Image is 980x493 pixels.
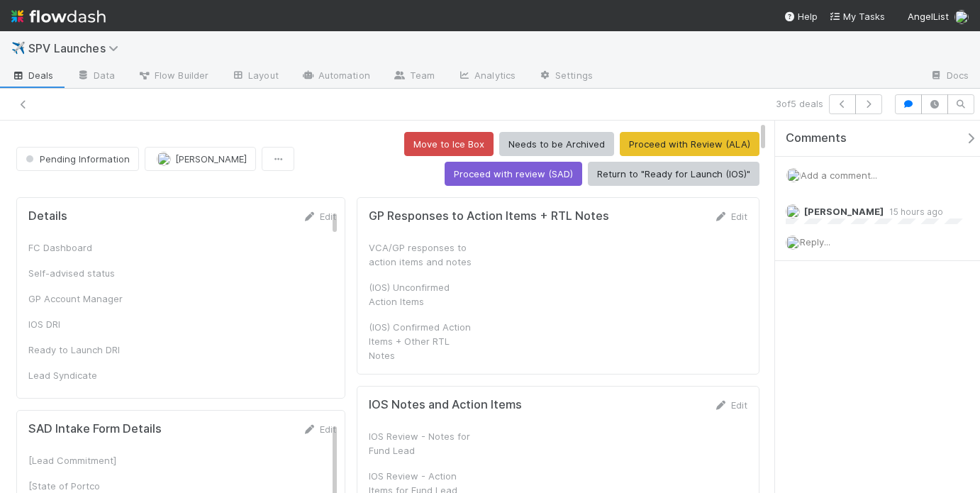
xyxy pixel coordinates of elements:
div: Lead Syndicate [28,368,135,382]
div: Self-advised status [28,266,135,280]
img: avatar_768cd48b-9260-4103-b3ef-328172ae0546.png [786,168,801,182]
a: Flow Builder [126,65,220,88]
span: [PERSON_NAME] [804,206,884,217]
div: VCA/GP responses to action items and notes [369,240,475,269]
div: Ready to Launch DRI [28,343,135,357]
button: Needs to be Archived [499,132,614,156]
span: SPV Launches [28,41,126,55]
div: (IOS) Unconfirmed Action Items [369,280,475,309]
h5: GP Responses to Action Items + RTL Notes [369,209,609,223]
span: Flow Builder [138,68,208,82]
a: Layout [220,65,290,88]
span: 3 of 5 deals [776,96,823,111]
a: Edit [714,399,747,411]
a: Data [65,65,126,88]
a: Edit [303,211,336,222]
img: avatar_768cd48b-9260-4103-b3ef-328172ae0546.png [786,236,800,250]
h5: IOS Notes and Action Items [369,398,522,412]
a: Edit [303,423,336,435]
span: 15 hours ago [884,206,943,217]
img: avatar_768cd48b-9260-4103-b3ef-328172ae0546.png [157,152,171,166]
div: GP Account Manager [28,292,135,306]
span: AngelList [908,11,949,22]
span: Deals [11,68,54,82]
span: Comments [786,131,847,145]
a: Automation [290,65,382,88]
button: Return to "Ready for Launch (IOS)" [588,162,759,186]
img: avatar_768cd48b-9260-4103-b3ef-328172ae0546.png [954,10,969,24]
div: IOS Review - Notes for Fund Lead [369,429,475,458]
div: [Lead Commitment] [28,453,135,467]
button: [PERSON_NAME] [145,147,256,171]
span: Add a comment... [801,170,877,181]
button: Proceed with review (SAD) [445,162,582,186]
img: logo-inverted-e16ddd16eac7371096b0.svg [11,4,106,28]
a: Docs [918,65,980,88]
span: Reply... [800,236,830,248]
a: Edit [714,211,747,222]
h5: Details [28,209,67,223]
div: IOS DRI [28,317,135,331]
button: Proceed with Review (ALA) [620,132,759,156]
span: ✈️ [11,42,26,54]
a: Team [382,65,446,88]
a: Analytics [446,65,527,88]
button: Pending Information [16,147,139,171]
button: Move to Ice Box [404,132,494,156]
a: Settings [527,65,604,88]
div: FC Dashboard [28,240,135,255]
div: (IOS) Confirmed Action Items + Other RTL Notes [369,320,475,362]
span: My Tasks [829,11,885,22]
div: Help [784,9,818,23]
img: avatar_768cd48b-9260-4103-b3ef-328172ae0546.png [786,204,800,218]
span: Pending Information [23,153,130,165]
span: [PERSON_NAME] [175,153,247,165]
a: My Tasks [829,9,885,23]
h5: SAD Intake Form Details [28,422,162,436]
